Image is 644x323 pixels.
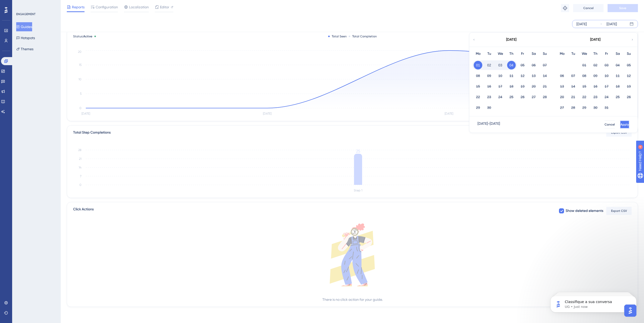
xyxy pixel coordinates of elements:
tspan: 15 [79,63,81,67]
button: 24 [496,93,505,101]
tspan: 25 [356,149,360,154]
button: 03 [602,61,611,69]
div: Fr [517,51,528,57]
button: 17 [602,82,611,91]
button: 14 [541,71,549,80]
div: Mo [472,51,484,57]
button: 15 [474,82,482,91]
button: 04 [613,61,622,69]
tspan: 10 [78,78,81,81]
tspan: 21 [79,157,81,161]
button: 29 [580,103,589,112]
div: We [579,51,590,57]
button: 09 [591,71,600,80]
div: Sa [612,51,623,57]
button: 28 [541,93,549,101]
div: Th [506,51,517,57]
span: Apply [620,122,629,127]
button: 27 [529,93,538,101]
div: Sa [528,51,539,57]
button: 12 [625,71,633,80]
div: Su [623,51,634,57]
button: 20 [529,82,538,91]
button: 30 [485,103,493,112]
tspan: 14 [79,166,81,169]
button: 05 [625,61,633,69]
button: Cancel [573,4,604,12]
div: [DATE] [576,21,587,27]
button: 20 [558,93,566,101]
button: 16 [591,82,600,91]
button: 22 [580,93,589,101]
button: 25 [507,93,516,101]
button: 27 [558,103,566,112]
button: 31 [602,103,611,112]
button: 30 [591,103,600,112]
div: Total Step Completions [73,130,111,136]
button: 24 [602,93,611,101]
button: Themes [16,44,33,54]
button: 07 [541,61,549,69]
div: Th [590,51,601,57]
button: 08 [474,71,482,80]
span: Cancel [583,6,594,10]
div: 4 [35,3,37,7]
tspan: 5 [80,92,81,95]
button: 13 [529,71,538,80]
span: Export CSV [611,209,627,213]
tspan: Step 1 [354,189,362,192]
button: 06 [529,61,538,69]
div: Tu [568,51,579,57]
iframe: UserGuiding AI Assistant Launcher [623,303,638,318]
div: Fr [601,51,612,57]
button: 08 [580,71,589,80]
div: Su [539,51,550,57]
tspan: 0 [79,106,81,110]
button: Export CSV [606,207,632,215]
button: 12 [518,71,527,80]
button: Guides [16,22,32,31]
span: Cancel [605,122,615,127]
button: 10 [496,71,505,80]
span: Status: [73,34,92,38]
button: Apply [620,120,629,129]
tspan: [DATE] [445,112,453,115]
button: Save [608,4,638,12]
button: 13 [558,82,566,91]
div: Total Seen [328,34,347,38]
button: 14 [569,82,577,91]
button: 23 [591,93,600,101]
span: Click Actions [73,206,94,215]
button: 18 [613,82,622,91]
button: 19 [625,82,633,91]
button: 02 [485,61,493,69]
div: Tu [484,51,495,57]
button: 17 [496,82,505,91]
button: 09 [485,71,493,80]
div: We [495,51,506,57]
button: 01 [580,61,589,69]
tspan: 28 [78,148,81,152]
button: Cancel [605,120,615,129]
span: Save [619,6,626,10]
div: Mo [556,51,568,57]
button: 29 [474,103,482,112]
span: Show deleted elements [566,208,603,214]
button: 05 [518,61,527,69]
button: 21 [569,93,577,101]
button: 21 [541,82,549,91]
button: 23 [485,93,493,101]
button: 07 [569,71,577,80]
tspan: 20 [78,50,81,54]
button: Hotspots [16,33,35,42]
button: 02 [591,61,600,69]
span: Reports [72,4,85,10]
button: 06 [558,71,566,80]
div: [DATE] [590,37,600,43]
button: 19 [518,82,527,91]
